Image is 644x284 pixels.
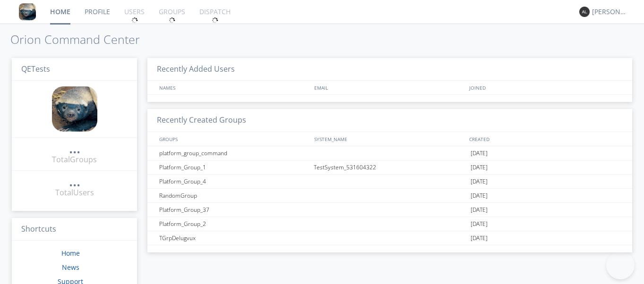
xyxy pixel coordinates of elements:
[69,176,80,187] a: ...
[471,160,488,175] span: [DATE]
[69,143,80,153] div: ...
[69,143,80,154] a: ...
[69,176,80,186] div: ...
[61,249,80,258] a: Home
[157,175,311,188] div: Platform_Group_4
[157,160,311,174] div: Platform_Group_1
[471,146,488,160] span: [DATE]
[471,203,488,217] span: [DATE]
[467,81,623,94] div: JOINED
[147,109,632,132] h3: Recently Created Groups
[157,146,311,160] div: platform_group_command
[52,86,97,132] img: 8ff700cf5bab4eb8a436322861af2272
[471,175,488,189] span: [DATE]
[157,132,309,146] div: GROUPS
[147,217,632,231] a: Platform_Group_2[DATE]
[169,17,175,24] img: spin.svg
[312,81,467,94] div: EMAIL
[157,81,309,94] div: NAMES
[147,231,632,245] a: TGrpDelugvux[DATE]
[147,175,632,189] a: Platform_Group_4[DATE]
[157,203,311,217] div: Platform_Group_37
[606,251,635,279] iframe: Toggle Customer Support
[212,17,218,24] img: spin.svg
[21,64,50,74] span: QETests
[312,132,467,146] div: SYSTEM_NAME
[52,154,97,165] div: Total Groups
[147,146,632,160] a: platform_group_command[DATE]
[147,203,632,217] a: Platform_Group_37[DATE]
[467,132,623,146] div: CREATED
[19,3,36,20] img: 8ff700cf5bab4eb8a436322861af2272
[131,17,138,24] img: spin.svg
[147,160,632,175] a: Platform_Group_1TestSystem_531604322[DATE]
[471,189,488,203] span: [DATE]
[592,7,627,17] div: [PERSON_NAME]
[147,58,632,81] h3: Recently Added Users
[471,231,488,245] span: [DATE]
[579,7,590,17] img: 373638.png
[157,217,311,231] div: Platform_Group_2
[157,231,311,245] div: TGrpDelugvux
[471,217,488,231] span: [DATE]
[12,218,137,241] h3: Shortcuts
[157,189,311,202] div: RandomGroup
[55,187,94,198] div: Total Users
[311,160,468,174] div: TestSystem_531604322
[62,263,79,272] a: News
[147,189,632,203] a: RandomGroup[DATE]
